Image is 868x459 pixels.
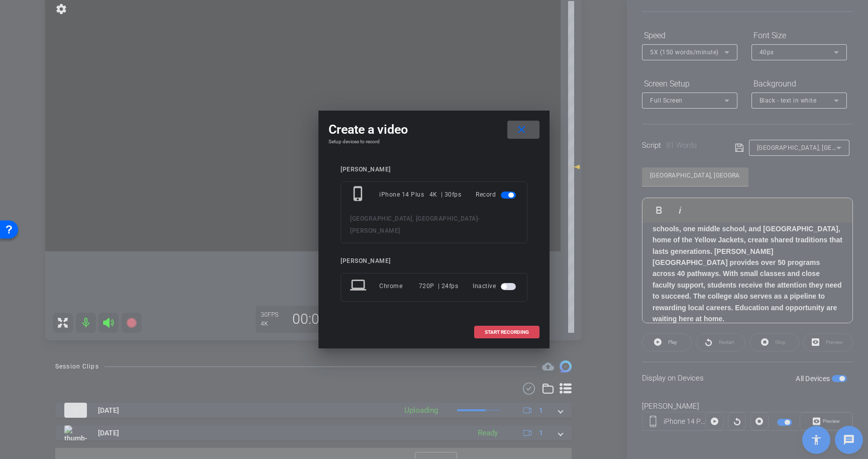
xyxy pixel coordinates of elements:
[350,186,368,204] mat-icon: phone_iphone
[379,186,429,204] div: iPhone 14 Plus
[515,124,528,136] mat-icon: close
[485,330,529,335] span: START RECORDING
[379,277,419,295] div: Chrome
[341,257,527,265] div: [PERSON_NAME]
[329,139,539,145] h4: Setup devices to record
[478,215,480,222] span: -
[350,227,400,234] span: [PERSON_NAME]
[350,215,478,222] span: [GEOGRAPHIC_DATA], [GEOGRAPHIC_DATA]
[473,277,518,295] div: Inactive
[329,121,539,139] div: Create a video
[429,186,462,204] div: 4K | 30fps
[419,277,459,295] div: 720P | 24fps
[350,277,368,295] mat-icon: laptop
[476,186,518,204] div: Record
[474,326,539,338] button: START RECORDING
[341,166,527,173] div: [PERSON_NAME]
